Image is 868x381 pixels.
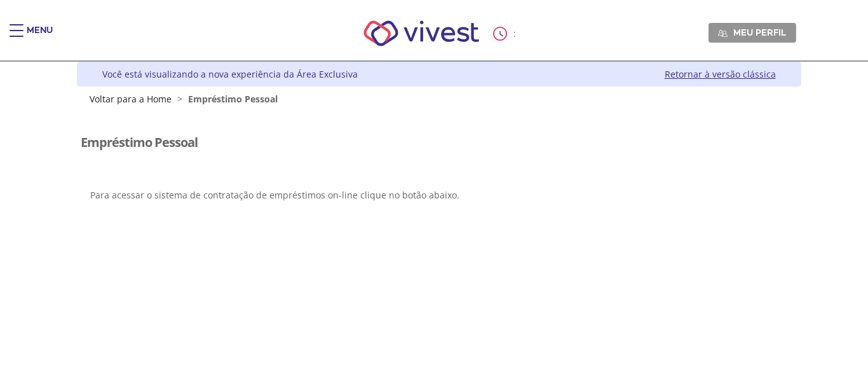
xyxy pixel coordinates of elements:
div: Vivest [67,62,801,381]
div: Você está visualizando a nova experiência da Área Exclusiva [102,68,358,80]
img: Meu perfil [718,29,728,38]
span: Meu perfil [733,27,786,38]
p: Para acessar o sistema de contratação de empréstimos on-line clique no botão abaixo. [90,177,788,201]
a: Meu perfil [709,23,796,42]
div: : [493,27,519,41]
a: Voltar para a Home [90,93,172,105]
img: Vivest [349,6,494,60]
span: > [174,93,186,105]
h3: Empréstimo Pessoal [81,135,198,149]
div: Menu [27,24,53,50]
span: Empréstimo Pessoal [188,93,278,105]
a: Retornar à versão clássica [665,68,776,80]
